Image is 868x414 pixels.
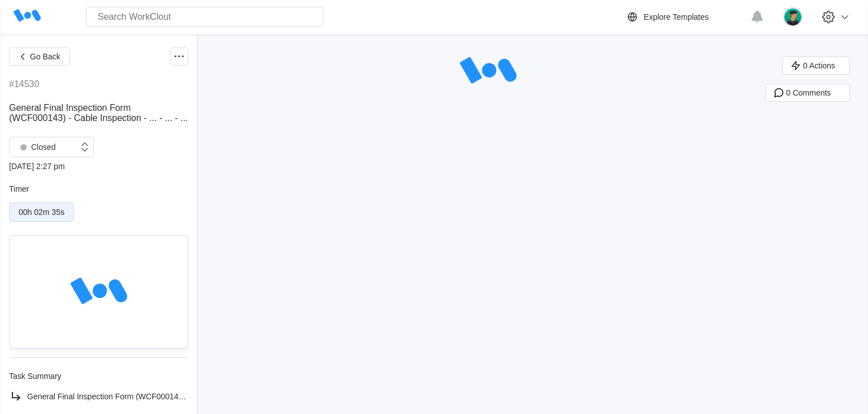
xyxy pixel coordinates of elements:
div: Task Summary [9,372,188,381]
span: Go Back [30,53,60,61]
div: 00h 02m 35s [19,208,64,217]
div: [DATE] 2:27 pm [9,162,188,171]
a: General Final Inspection Form (WCF000143) - Cable Inspection - ... - ... - ... - ... [9,390,188,403]
button: 0 Comments [765,84,850,102]
div: Explore Templates [644,12,709,21]
div: Closed [15,139,56,155]
button: Go Back [9,48,70,66]
span: General Final Inspection Form (WCF000143) - Cable Inspection - ... - ... - ... [9,103,188,123]
span: 0 Actions [803,62,835,70]
input: Search WorkClout [86,7,323,27]
a: Explore Templates [626,10,745,24]
span: General Final Inspection Form (WCF000143) - Cable Inspection - ... - ... - ... - ... [27,392,306,401]
span: 0 Comments [786,89,831,97]
div: Timer [9,184,188,193]
button: 0 Actions [782,57,850,75]
div: #14530 [9,79,39,89]
img: user.png [783,7,802,27]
